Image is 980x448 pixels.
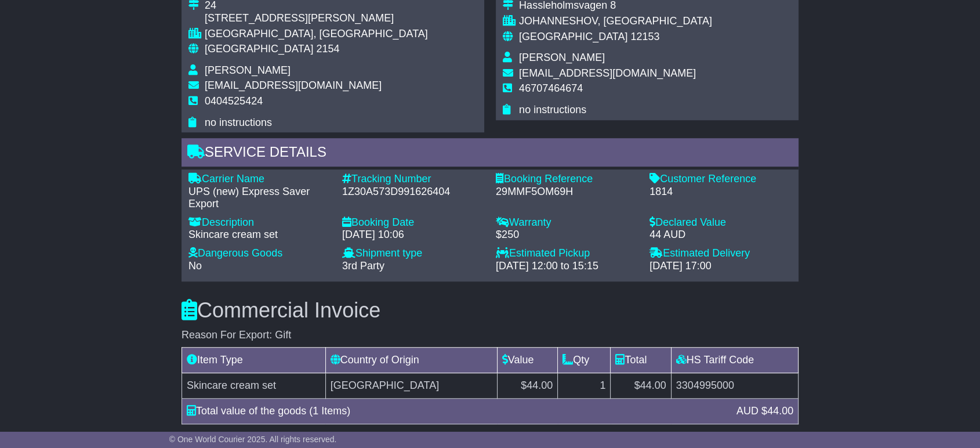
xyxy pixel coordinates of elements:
[205,117,272,128] span: no instructions
[205,80,382,91] span: [EMAIL_ADDRESS][DOMAIN_NAME]
[731,403,799,419] div: AUD $44.00
[519,31,627,42] span: [GEOGRAPHIC_DATA]
[519,15,712,28] div: JOHANNESHOV, [GEOGRAPHIC_DATA]
[342,186,484,198] div: 1Z30A573D991626404
[649,173,792,186] div: Customer Reference
[671,348,798,373] td: HS Tariff Code
[496,247,638,260] div: Estimated Pickup
[496,173,638,186] div: Booking Reference
[519,104,586,115] span: no instructions
[342,260,384,272] span: 3rd Party
[611,348,671,373] td: Total
[497,373,557,399] td: $44.00
[188,260,202,272] span: No
[205,64,291,76] span: [PERSON_NAME]
[316,43,339,55] span: 2154
[671,373,798,399] td: 3304995000
[205,95,263,107] span: 0404525424
[188,186,331,211] div: UPS (new) Express Saver Export
[519,67,696,79] span: [EMAIL_ADDRESS][DOMAIN_NAME]
[188,229,331,241] div: Skincare cream set
[649,186,792,198] div: 1814
[181,403,731,419] div: Total value of the goods (1 Items)
[496,186,638,198] div: 29MMF5OM69H
[649,260,792,273] div: [DATE] 17:00
[188,216,331,229] div: Description
[558,373,611,399] td: 1
[649,247,792,260] div: Estimated Delivery
[496,260,638,273] div: [DATE] 12:00 to 15:15
[342,173,484,186] div: Tracking Number
[182,138,798,169] div: Service Details
[496,229,638,241] div: $250
[182,348,326,373] td: Item Type
[205,43,313,55] span: [GEOGRAPHIC_DATA]
[649,229,792,241] div: 44 AUD
[325,373,497,399] td: [GEOGRAPHIC_DATA]
[519,52,605,63] span: [PERSON_NAME]
[630,31,659,42] span: 12153
[188,247,331,260] div: Dangerous Goods
[169,435,337,444] span: © One World Courier 2025. All rights reserved.
[205,28,428,41] div: [GEOGRAPHIC_DATA], [GEOGRAPHIC_DATA]
[325,348,497,373] td: Country of Origin
[496,216,638,229] div: Warranty
[342,247,484,260] div: Shipment type
[342,216,484,229] div: Booking Date
[205,12,428,25] div: [STREET_ADDRESS][PERSON_NAME]
[519,82,583,94] span: 46707464674
[182,373,326,399] td: Skincare cream set
[188,173,331,186] div: Carrier Name
[558,348,611,373] td: Qty
[611,373,671,399] td: $44.00
[182,329,798,342] div: Reason For Export: Gift
[182,299,798,322] h3: Commercial Invoice
[649,216,792,229] div: Declared Value
[342,229,484,241] div: [DATE] 10:06
[497,348,557,373] td: Value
